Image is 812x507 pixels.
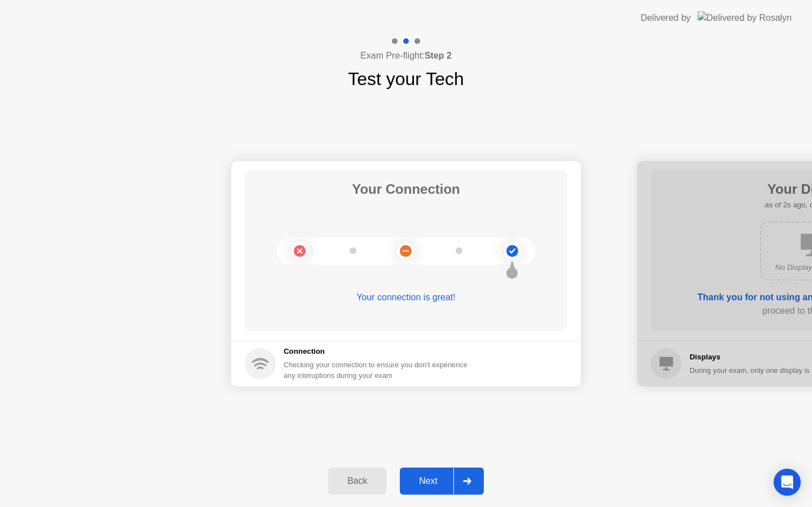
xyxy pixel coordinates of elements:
button: Next [400,468,484,495]
b: Step 2 [425,51,452,60]
div: Delivered by [641,11,691,25]
h4: Exam Pre-flight: [360,49,452,63]
button: Back [328,468,386,495]
div: Open Intercom Messenger [774,469,801,496]
h1: Your Connection [352,179,460,199]
div: Next [403,476,453,486]
h5: Connection [284,346,474,357]
div: Checking your connection to ensure you don’t experience any interuptions during your exam [284,359,474,381]
div: Your connection is great! [245,291,567,304]
div: Back [332,476,383,486]
h1: Test your Tech [348,65,464,92]
img: Delivered by Rosalyn [698,11,792,24]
